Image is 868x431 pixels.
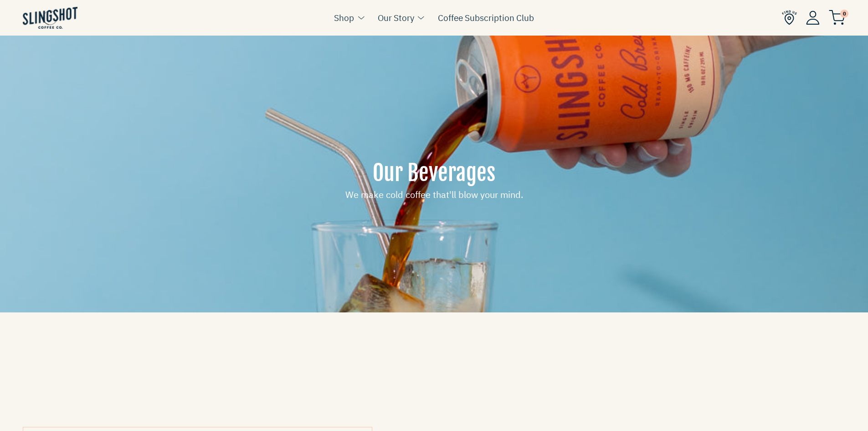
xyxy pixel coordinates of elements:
a: 0 [829,12,845,23]
h1: Our Beverages [266,158,603,188]
img: Find Us [782,10,797,25]
img: cart [829,10,845,25]
a: Our Story [378,11,414,25]
a: Shop [334,11,354,25]
span: 0 [840,10,848,18]
h2: We make cold coffee that'll blow your mind. [266,189,603,202]
a: Coffee Subscription Club [438,11,534,25]
img: Account [806,10,820,25]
